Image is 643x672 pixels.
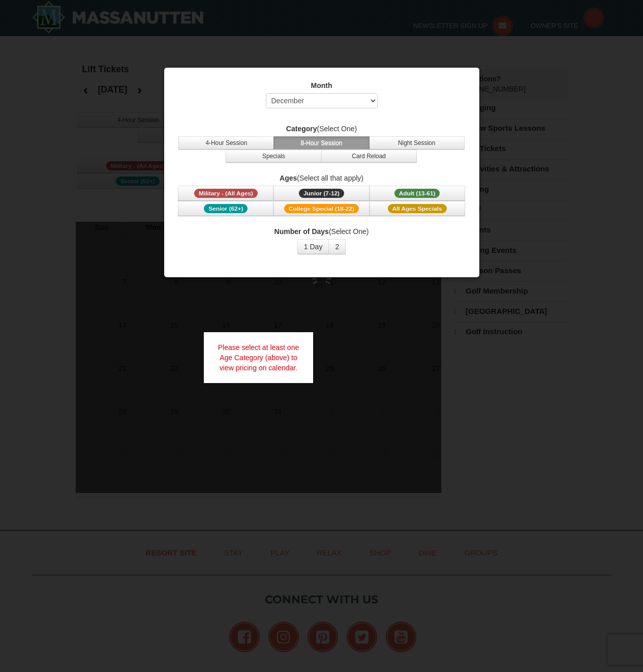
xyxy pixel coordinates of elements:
[388,204,447,213] span: All Ages Specials
[273,186,369,201] button: Junior (7-12)
[204,332,314,383] div: Please select at least one Age Category (above) to view pricing on calendar.
[370,201,465,216] button: All Ages Specials
[321,150,417,163] button: Card Reload
[273,201,369,216] button: College Special (18-22)
[394,189,440,198] span: Adult (13-61)
[226,150,321,163] button: Specials
[194,189,258,198] span: Military - (All Ages)
[178,136,274,150] button: 4-Hour Session
[178,186,273,201] button: Military - (All Ages)
[204,204,248,213] span: Senior (62+)
[274,227,329,236] strong: Number of Days
[370,186,465,201] button: Adult (13-61)
[273,136,369,150] button: 8-Hour Session
[280,174,297,182] strong: Ages
[177,226,467,237] label: (Select One)
[284,204,359,213] span: College Special (18-22)
[369,136,465,150] button: Night Session
[328,239,346,254] button: 2
[177,173,467,183] label: (Select all that apply)
[311,81,332,90] strong: Month
[178,201,273,216] button: Senior (62+)
[299,189,344,198] span: Junior (7-12)
[312,269,332,289] img: wait gif
[286,125,317,133] strong: Category
[177,124,467,134] label: (Select One)
[297,239,329,254] button: 1 Day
